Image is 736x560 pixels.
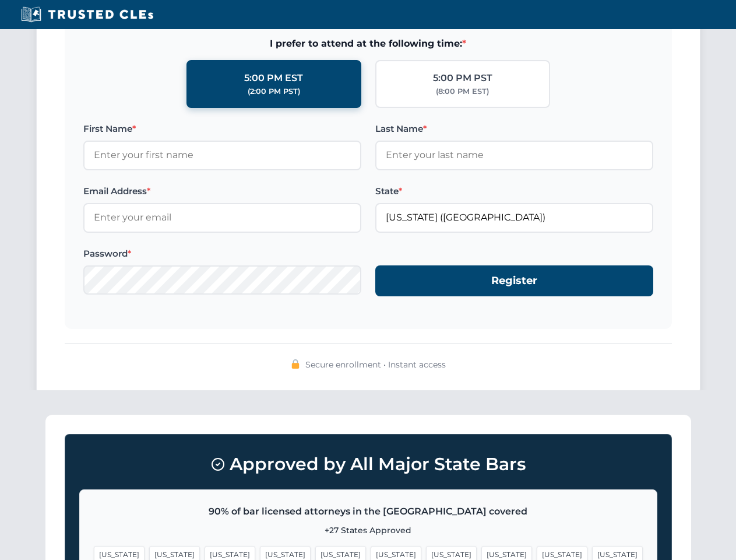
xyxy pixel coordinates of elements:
[375,184,653,198] label: State
[248,86,300,97] div: (2:00 PM PST)
[94,524,643,537] p: +27 States Approved
[375,141,653,170] input: Enter your last name
[17,6,157,23] img: Trusted CLEs
[436,86,489,97] div: (8:00 PM EST)
[83,184,361,198] label: Email Address
[94,504,643,519] p: 90% of bar licensed attorneys in the [GEOGRAPHIC_DATA] covered
[305,358,446,371] span: Secure enrollment • Instant access
[291,359,300,369] img: 🔒
[83,141,361,170] input: Enter your first name
[375,122,653,136] label: Last Name
[244,71,303,86] div: 5:00 PM EST
[83,203,361,232] input: Enter your email
[83,247,361,261] label: Password
[433,71,492,86] div: 5:00 PM PST
[375,265,653,296] button: Register
[83,122,361,136] label: First Name
[79,449,657,480] h3: Approved by All Major State Bars
[83,36,653,51] span: I prefer to attend at the following time:
[375,203,653,232] input: Florida (FL)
